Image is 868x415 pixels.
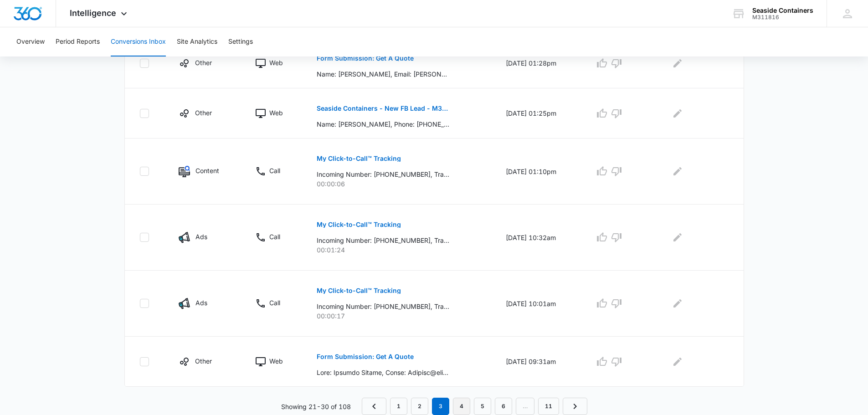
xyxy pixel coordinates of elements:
p: Seaside Containers - New FB Lead - M360 Notification [317,105,449,112]
button: My Click-to-Call™ Tracking [317,214,401,236]
p: 00:00:06 [317,179,484,189]
button: Edit Comments [670,296,685,311]
div: account name [752,7,813,14]
p: Form Submission: Get A Quote [317,55,414,61]
p: Incoming Number: [PHONE_NUMBER], Tracking Number: [PHONE_NUMBER], Ring To: [PHONE_NUMBER], Caller... [317,236,449,245]
p: My Click-to-Call™ Tracking [317,221,401,228]
p: Name: [PERSON_NAME], Email: [PERSON_NAME][EMAIL_ADDRESS][DOMAIN_NAME], Phone: [PHONE_NUMBER], Com... [317,69,449,79]
p: 00:01:24 [317,245,484,255]
p: Form Submission: Get A Quote [317,354,414,360]
button: Form Submission: Get A Quote [317,346,414,368]
span: Intelligence [70,8,116,18]
p: Call [269,298,280,307]
p: Lore: Ipsumdo Sitame, Conse: Adipisc@elitseddoeiusmodtempori.utl, Etdol: 6410457541, Magnaal: Eni... [317,368,449,377]
button: Edit Comments [670,354,685,369]
p: Name: [PERSON_NAME], Phone: [PHONE_NUMBER], Email: [EMAIL_ADDRESS][DOMAIN_NAME] [317,119,449,129]
p: 00:00:17 [317,311,484,321]
p: Showing 21-30 of 108 [281,402,351,411]
button: Edit Comments [670,164,685,179]
p: Other [195,58,212,67]
p: Other [195,108,212,118]
p: Call [269,232,280,241]
a: Page 4 [453,398,470,415]
button: Conversions Inbox [111,27,166,56]
td: [DATE] 01:25pm [495,88,584,138]
button: Edit Comments [670,56,685,71]
button: Edit Comments [670,230,685,245]
p: Ads [195,298,207,307]
td: [DATE] 01:28pm [495,38,584,88]
a: Page 11 [538,398,559,415]
td: [DATE] 01:10pm [495,138,584,205]
a: Page 6 [495,398,512,415]
a: Page 1 [390,398,407,415]
p: Web [269,356,283,366]
p: Web [269,108,283,118]
p: Web [269,58,283,67]
p: My Click-to-Call™ Tracking [317,155,401,162]
button: My Click-to-Call™ Tracking [317,280,401,302]
p: Other [195,356,212,366]
button: Edit Comments [670,106,685,121]
p: Content [195,166,219,175]
button: Overview [16,27,45,56]
button: My Click-to-Call™ Tracking [317,148,401,169]
a: Page 5 [474,398,491,415]
p: Incoming Number: [PHONE_NUMBER], Tracking Number: [PHONE_NUMBER], Ring To: [PHONE_NUMBER], Caller... [317,169,449,179]
button: Site Analytics [177,27,217,56]
p: Call [269,166,280,175]
a: Page 2 [411,398,428,415]
a: Next Page [563,398,587,415]
div: account id [752,14,813,20]
p: Ads [195,232,207,241]
button: Form Submission: Get A Quote [317,47,414,69]
em: 3 [432,398,449,415]
p: Incoming Number: [PHONE_NUMBER], Tracking Number: [PHONE_NUMBER], Ring To: [PHONE_NUMBER], Caller... [317,302,449,311]
button: Seaside Containers - New FB Lead - M360 Notification [317,97,449,119]
nav: Pagination [362,398,587,415]
p: My Click-to-Call™ Tracking [317,287,401,294]
td: [DATE] 10:01am [495,271,584,337]
button: Settings [228,27,253,56]
a: Previous Page [362,398,386,415]
td: [DATE] 09:31am [495,337,584,387]
button: Period Reports [56,27,100,56]
td: [DATE] 10:32am [495,205,584,271]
